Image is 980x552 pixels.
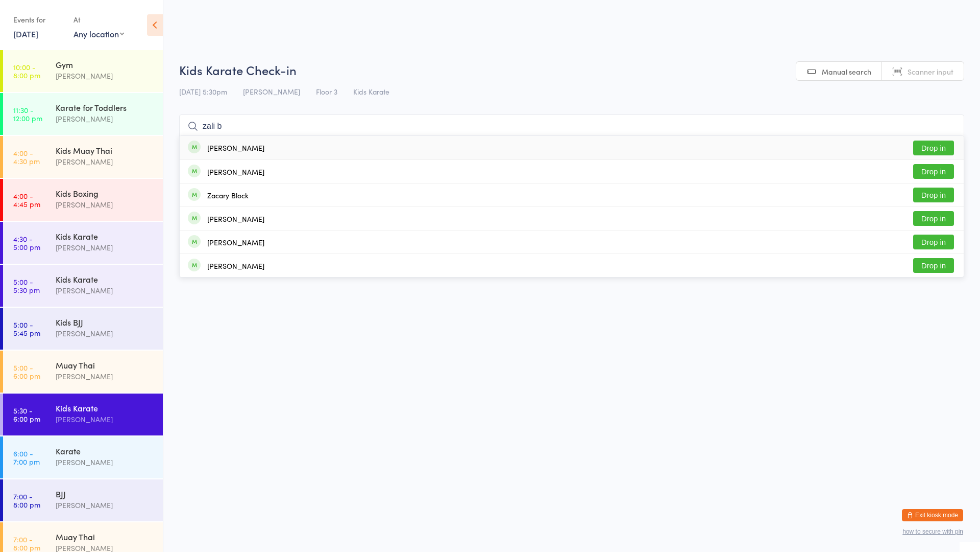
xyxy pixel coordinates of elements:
div: [PERSON_NAME] [56,285,154,296]
h2: Kids Karate Check-in [179,61,964,78]
a: 11:30 -12:00 pmKarate for Toddlers[PERSON_NAME] [3,93,163,135]
a: 5:00 -5:30 pmKids Karate[PERSON_NAME] [3,265,163,307]
div: Muay Thai [56,359,154,371]
span: [DATE] 5:30pm [179,86,227,97]
div: [PERSON_NAME] [207,144,264,152]
time: 5:00 - 6:00 pm [13,363,40,380]
span: Floor 3 [316,86,337,97]
a: 4:30 -5:00 pmKids Karate[PERSON_NAME] [3,222,163,264]
div: BJJ [56,488,154,499]
div: Kids Karate [56,402,154,413]
div: [PERSON_NAME] [56,328,154,339]
div: [PERSON_NAME] [56,413,154,425]
div: Kids BJJ [56,316,154,328]
div: [PERSON_NAME] [56,499,154,511]
button: Drop in [913,141,954,155]
a: 6:00 -7:00 pmKarate[PERSON_NAME] [3,436,163,478]
time: 4:30 - 5:00 pm [13,235,40,251]
div: Karate for Toddlers [56,102,154,113]
a: 4:00 -4:30 pmKids Muay Thai[PERSON_NAME] [3,136,163,178]
button: Drop in [913,235,954,249]
a: 10:00 -8:00 pmGym[PERSON_NAME] [3,50,163,92]
time: 5:30 - 6:00 pm [13,406,40,423]
div: [PERSON_NAME] [56,456,154,468]
time: 7:00 - 8:00 pm [13,492,40,509]
span: Scanner input [908,66,953,77]
time: 7:00 - 8:00 pm [13,535,40,551]
button: Exit kiosk mode [902,509,963,521]
button: how to secure with pin [902,528,963,535]
time: 10:00 - 8:00 pm [13,63,40,79]
time: 11:30 - 12:00 pm [13,106,42,122]
time: 4:00 - 4:30 pm [13,149,40,165]
a: 5:30 -6:00 pmKids Karate[PERSON_NAME] [3,394,163,435]
a: 5:00 -5:45 pmKids BJJ[PERSON_NAME] [3,308,163,350]
div: Any location [73,28,124,39]
button: Drop in [913,258,954,273]
a: 7:00 -8:00 pmBJJ[PERSON_NAME] [3,479,163,521]
span: [PERSON_NAME] [243,86,300,97]
button: Drop in [913,188,954,202]
div: Events for [13,11,63,28]
div: Gym [56,59,154,70]
div: Kids Karate [56,231,154,242]
div: Muay Thai [56,531,154,542]
div: Karate [56,445,154,456]
time: 5:00 - 5:45 pm [13,320,40,337]
button: Drop in [913,211,954,226]
time: 5:00 - 5:30 pm [13,278,40,294]
a: [DATE] [13,28,38,39]
div: [PERSON_NAME] [207,238,264,246]
div: [PERSON_NAME] [207,262,264,270]
span: Kids Karate [353,86,389,97]
div: [PERSON_NAME] [56,371,154,382]
div: [PERSON_NAME] [56,70,154,82]
time: 4:00 - 4:45 pm [13,192,40,208]
a: 4:00 -4:45 pmKids Boxing[PERSON_NAME] [3,179,163,221]
div: [PERSON_NAME] [56,242,154,254]
div: Zacary Block [207,191,249,199]
div: [PERSON_NAME] [56,113,154,125]
div: [PERSON_NAME] [207,215,264,223]
div: At [73,11,124,28]
div: Kids Boxing [56,188,154,199]
time: 6:00 - 7:00 pm [13,449,40,466]
button: Drop in [913,164,954,179]
a: 5:00 -6:00 pmMuay Thai[PERSON_NAME] [3,351,163,393]
div: Kids Muay Thai [56,145,154,156]
div: Kids Karate [56,273,154,285]
span: Manual search [822,66,871,77]
div: [PERSON_NAME] [207,168,264,176]
input: Search [179,114,964,138]
div: [PERSON_NAME] [56,156,154,168]
div: [PERSON_NAME] [56,199,154,211]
